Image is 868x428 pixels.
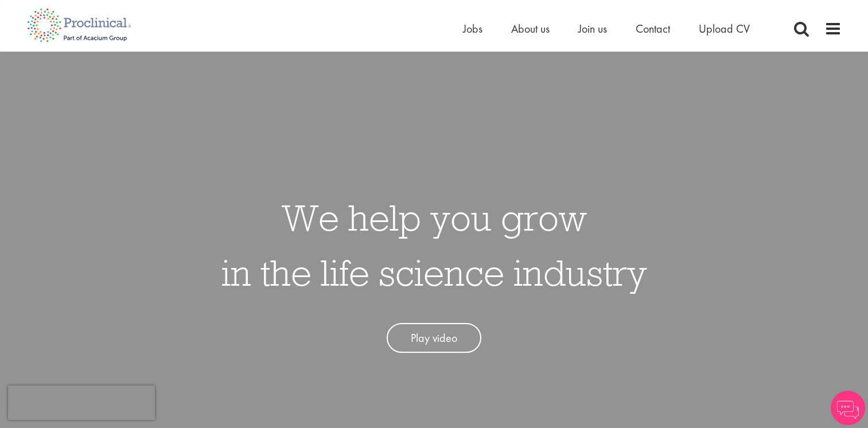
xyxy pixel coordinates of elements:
[221,190,647,300] h1: We help you grow in the life science industry
[636,21,670,36] a: Contact
[578,21,607,36] a: Join us
[511,21,550,36] a: About us
[699,21,750,36] a: Upload CV
[831,391,865,425] img: Chatbot
[387,323,481,353] a: Play video
[463,21,482,36] a: Jobs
